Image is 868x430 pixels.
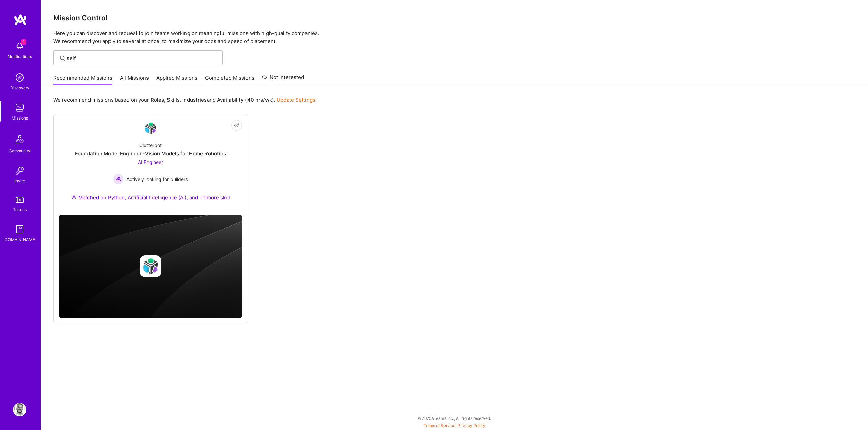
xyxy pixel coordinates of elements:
[41,410,868,427] div: © 2025 ATeams Inc., All rights reserved.
[3,236,36,243] div: [DOMAIN_NAME]
[217,96,274,103] b: Availability (40 hrs/wk)
[75,150,226,157] div: Foundation Model Engineer -Vision Models for Home Robotics
[277,96,315,103] a: Update Settings
[53,96,315,103] p: We recommend missions based on your , , and .
[13,39,26,53] img: bell
[71,194,77,200] img: Ateam Purple Icon
[13,206,27,213] div: Tokens
[126,176,188,183] span: Actively looking for builders
[12,114,28,122] div: Missions
[142,120,159,136] img: Company Logo
[458,423,485,428] a: Privacy Policy
[13,101,26,114] img: teamwork
[53,14,856,22] h3: Mission Control
[53,29,856,45] p: Here you can discover and request to join teams working on meaningful missions with high-quality ...
[59,54,66,62] i: icon SearchGrey
[139,142,162,149] div: Clutterbot
[13,222,26,236] img: guide book
[113,174,124,185] img: Actively looking for builders
[67,55,218,62] input: Find Mission...
[59,215,242,318] img: cover
[8,53,32,60] div: Notifications
[10,84,29,91] div: Discovery
[13,71,26,84] img: discovery
[21,39,26,45] span: 1
[156,74,197,85] a: Applied Missions
[59,120,242,209] a: Company LogoClutterbotFoundation Model Engineer -Vision Models for Home RoboticsAI Engineer Activ...
[151,96,164,103] b: Roles
[167,96,180,103] b: Skills
[14,14,27,26] img: logo
[11,403,28,416] a: User Avatar
[140,255,161,277] img: Company logo
[13,403,26,416] img: User Avatar
[138,159,163,165] span: AI Engineer
[71,194,230,201] div: Matched on Python, Artificial Intelligence (AI), and +1 more skill
[205,74,254,85] a: Completed Missions
[13,164,26,177] img: Invite
[15,177,25,185] div: Invite
[53,74,112,85] a: Recommended Missions
[182,96,207,103] b: Industries
[262,73,304,85] a: Not Interested
[423,423,485,428] span: |
[9,147,31,154] div: Community
[234,123,239,128] i: icon EyeClosed
[16,197,24,203] img: tokens
[12,131,28,147] img: Community
[120,74,149,85] a: All Missions
[423,423,455,428] a: Terms of Service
